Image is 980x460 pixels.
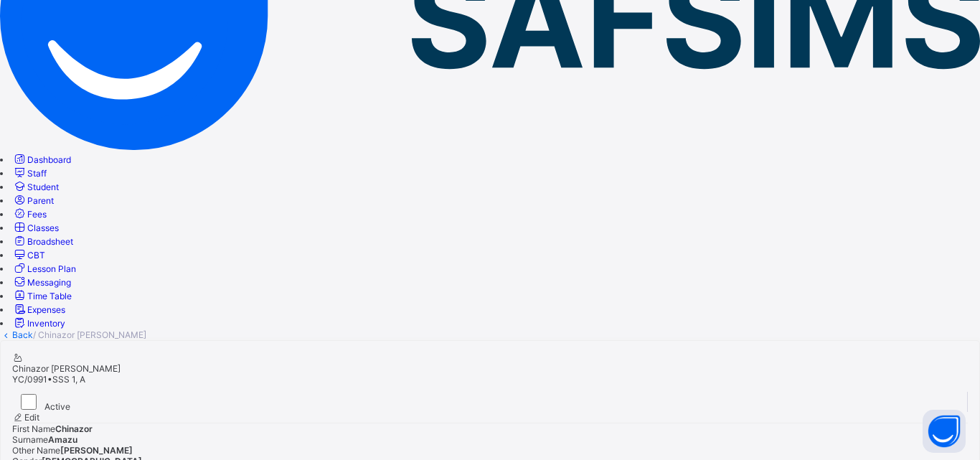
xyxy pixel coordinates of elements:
[12,236,73,247] a: Broadsheet
[52,374,85,385] span: SSS 1, A
[27,154,71,165] span: Dashboard
[27,277,71,288] span: Messaging
[12,209,47,220] a: Fees
[24,412,39,423] span: Edit
[27,168,47,179] span: Staff
[12,304,65,315] a: Expenses
[12,195,54,206] a: Parent
[27,236,73,247] span: Broadsheet
[48,434,77,445] span: Amazu
[12,318,65,329] a: Inventory
[27,250,45,260] span: CBT
[12,423,55,434] span: First Name
[12,291,72,301] a: Time Table
[27,318,65,329] span: Inventory
[27,195,54,206] span: Parent
[12,363,121,374] span: Chinazor [PERSON_NAME]
[12,250,45,260] a: CBT
[33,329,146,340] span: / Chinazor [PERSON_NAME]
[12,222,59,233] a: Classes
[923,410,966,453] button: Open asap
[12,434,48,445] span: Surname
[27,222,59,233] span: Classes
[12,329,33,340] a: Back
[27,304,65,315] span: Expenses
[60,445,133,456] span: [PERSON_NAME]
[12,263,76,274] a: Lesson Plan
[12,374,47,385] span: YC/0991
[12,182,59,192] a: Student
[12,154,71,165] a: Dashboard
[27,182,59,192] span: Student
[27,209,47,220] span: Fees
[12,445,60,456] span: Other Name
[44,401,70,412] span: Active
[12,374,968,385] div: •
[12,277,71,288] a: Messaging
[12,168,47,179] a: Staff
[27,263,76,274] span: Lesson Plan
[55,423,93,434] span: Chinazor
[27,291,72,301] span: Time Table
